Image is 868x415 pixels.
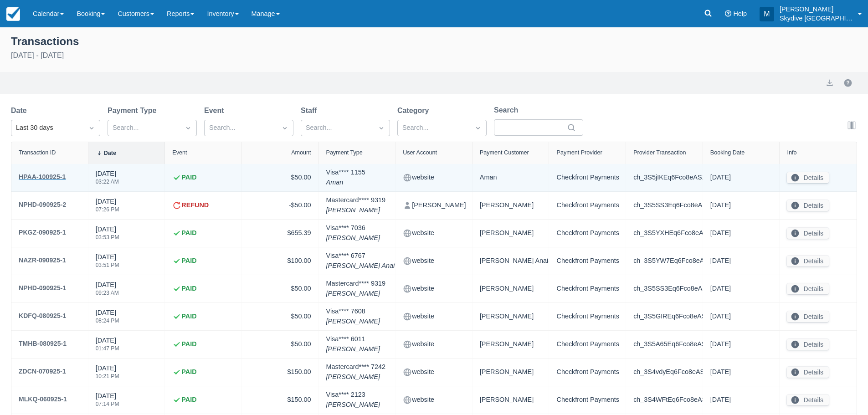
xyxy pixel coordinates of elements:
[710,149,745,156] div: Booking Date
[403,255,465,267] div: website
[96,374,119,379] div: 10:21 PM
[403,282,465,295] div: website
[326,205,385,215] em: [PERSON_NAME]
[181,173,196,183] strong: PAID
[787,228,829,239] button: Details
[556,255,618,267] div: Checkfront Payments
[16,123,79,133] div: Last 30 days
[787,149,796,156] div: Info
[710,199,772,212] div: [DATE]
[780,14,853,23] p: Skydive [GEOGRAPHIC_DATA]
[480,282,542,295] div: [PERSON_NAME]
[480,310,542,323] div: [PERSON_NAME]
[473,123,483,133] span: Dropdown icon
[96,169,119,190] div: [DATE]
[326,344,380,354] em: [PERSON_NAME]
[787,311,829,322] button: Details
[19,338,67,349] div: TMHB-080925-1
[787,367,829,378] button: Details
[6,7,20,21] img: checkfront-main-nav-mini-logo.png
[249,227,311,240] div: $655.39
[480,394,542,406] div: [PERSON_NAME]
[556,149,602,156] div: Payment Provider
[480,255,542,267] div: [PERSON_NAME] Anaiatulla
[494,105,522,116] label: Search
[633,199,695,212] div: ch_3S5SS3Eq6Fco8eAS0Vi8LxT7_r2
[787,172,829,183] button: Details
[19,171,66,184] a: HPAA-100925-1
[480,171,542,184] div: Aman
[326,372,385,382] em: [PERSON_NAME]
[96,290,119,296] div: 09:23 AM
[181,228,196,238] strong: PAID
[403,338,465,351] div: website
[480,338,542,351] div: [PERSON_NAME]
[19,149,56,156] div: Transaction ID
[403,171,465,184] div: website
[326,362,385,382] div: Mastercard **** 7242
[480,199,542,212] div: [PERSON_NAME]
[19,255,66,266] div: NAZR-090925-1
[326,149,363,156] div: Payment Type
[96,318,119,323] div: 08:24 PM
[787,283,829,294] button: Details
[710,394,772,406] div: [DATE]
[326,233,380,243] em: [PERSON_NAME]
[19,282,66,293] div: NPHD-090925-1
[96,346,119,351] div: 01:47 PM
[556,171,618,184] div: Checkfront Payments
[824,77,835,88] button: export
[710,171,772,184] div: [DATE]
[725,10,731,17] i: Help
[633,171,695,184] div: ch_3S5jIKEq6Fco8eAS1SNgT5qc
[96,336,119,357] div: [DATE]
[96,391,119,412] div: [DATE]
[710,227,772,240] div: [DATE]
[19,366,66,377] div: ZDCN-070925-1
[710,366,772,379] div: [DATE]
[733,10,747,17] span: Help
[633,394,695,406] div: ch_3S4WFtEq6Fco8eAS0nlVRAiX
[19,394,67,406] a: MLKQ-060925-1
[19,366,66,379] a: ZDCN-070925-1
[96,262,119,268] div: 03:51 PM
[556,282,618,295] div: Checkfront Payments
[87,123,96,133] span: Dropdown icon
[249,282,311,295] div: $50.00
[19,310,66,323] a: KDFQ-080925-1
[249,366,311,379] div: $150.00
[11,105,31,116] label: Date
[19,310,66,321] div: KDFQ-080925-1
[556,199,618,212] div: Checkfront Payments
[249,255,311,267] div: $100.00
[96,308,119,329] div: [DATE]
[96,235,119,240] div: 03:53 PM
[96,364,119,384] div: [DATE]
[403,227,465,240] div: website
[108,105,160,116] label: Payment Type
[96,197,119,218] div: [DATE]
[633,366,695,379] div: ch_3S4vdyEq6Fco8eAS0vlHRGZ1
[326,279,385,298] div: Mastercard **** 9319
[787,200,829,211] button: Details
[780,5,853,14] p: [PERSON_NAME]
[480,366,542,379] div: [PERSON_NAME]
[710,338,772,351] div: [DATE]
[301,105,321,116] label: Staff
[249,338,311,351] div: $50.00
[249,310,311,323] div: $50.00
[326,400,380,410] em: [PERSON_NAME]
[710,282,772,295] div: [DATE]
[181,200,209,210] strong: REFUND
[19,227,66,238] div: PKGZ-090925-1
[633,310,695,323] div: ch_3S5GIREq6Fco8eAS1DggTJtu
[19,282,66,295] a: NPHD-090925-1
[172,149,187,156] div: Event
[403,310,465,323] div: website
[787,256,829,266] button: Details
[326,317,380,327] em: [PERSON_NAME]
[291,149,311,156] div: Amount
[633,338,695,351] div: ch_3S5A65Eq6Fco8eAS07XbO3gy
[19,171,66,182] div: HPAA-100925-1
[96,207,119,212] div: 07:26 PM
